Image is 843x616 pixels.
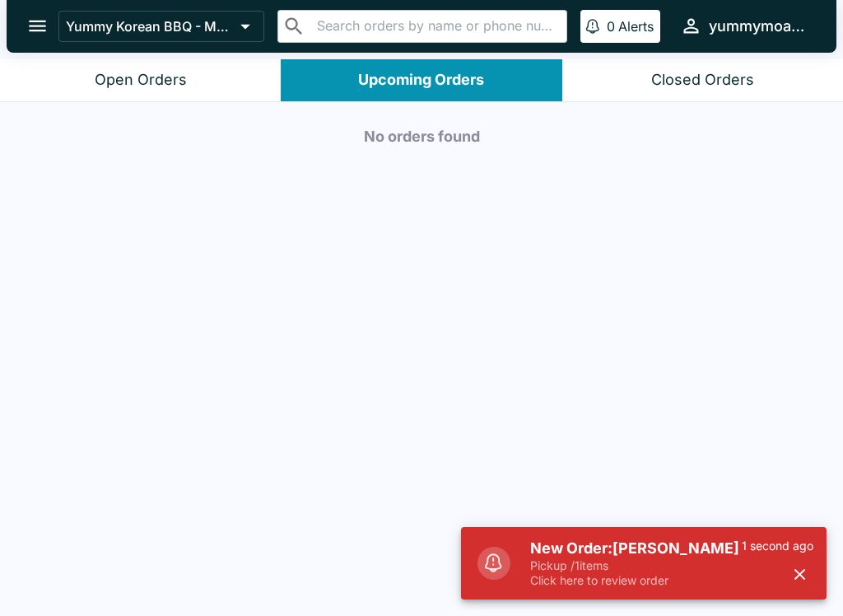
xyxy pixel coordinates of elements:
p: 1 second ago [742,539,813,553]
h5: New Order: [PERSON_NAME] [530,539,742,558]
p: Click here to review order [530,573,742,588]
input: Search orders by name or phone number [312,15,560,38]
button: Yummy Korean BBQ - Moanalua [58,11,264,42]
p: 0 [607,18,615,35]
button: yummymoanalua [673,8,817,44]
div: Closed Orders [651,71,754,90]
div: Open Orders [95,71,187,90]
p: Yummy Korean BBQ - Moanalua [66,18,234,35]
p: Pickup / 1 items [530,558,742,573]
div: Upcoming Orders [358,71,484,90]
button: open drawer [16,5,58,47]
div: yummymoanalua [709,16,810,36]
p: Alerts [618,18,654,35]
